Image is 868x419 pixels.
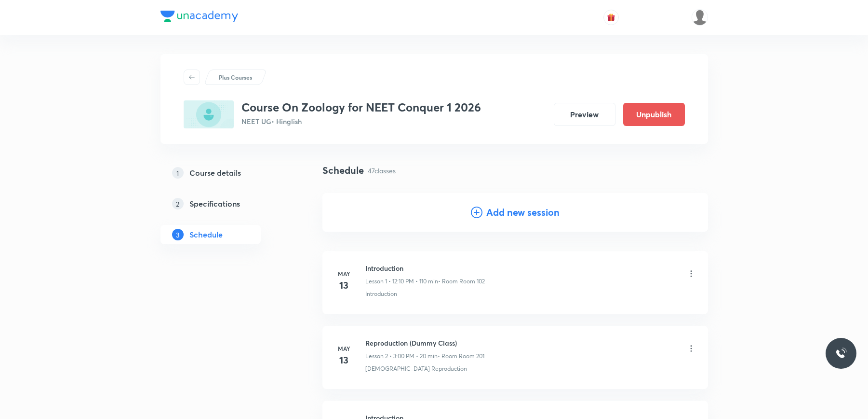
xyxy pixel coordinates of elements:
[835,348,847,359] img: ttu
[160,11,238,25] a: Company Logo
[365,290,397,298] p: Introduction
[623,103,685,126] button: Unpublish
[160,194,292,213] a: 2Specifications
[322,163,364,178] h4: Schedule
[172,198,184,209] p: 2
[334,278,354,293] h4: 13
[607,13,615,22] img: avatar
[334,269,354,278] h6: May
[172,229,184,240] p: 3
[365,364,467,373] p: [DEMOGRAPHIC_DATA] Reproduction
[172,167,184,179] p: 1
[692,9,708,26] img: Shubham K Singh
[554,103,615,126] button: Preview
[365,338,484,348] h6: Reproduction (Dummy Class)
[160,11,238,22] img: Company Logo
[368,166,396,176] p: 47 classes
[669,193,708,232] img: Add
[241,116,481,126] p: NEET UG • Hinglish
[438,352,484,361] p: • Room Room 201
[438,277,485,286] p: • Room Room 102
[334,353,354,367] h4: 13
[189,229,223,240] h5: Schedule
[189,198,240,209] h5: Specifications
[160,163,292,182] a: 1Course details
[241,100,481,114] h3: Course On Zoology for NEET Conquer 1 2026
[486,205,560,220] h4: Add new session
[334,344,354,353] h6: May
[365,352,438,361] p: Lesson 2 • 3:00 PM • 20 min
[189,167,241,179] h5: Course details
[219,73,252,82] p: Plus Courses
[184,100,234,128] img: F5466DD1-E5F4-4965-8973-F4763FD6F327_plus.png
[365,277,438,286] p: Lesson 1 • 12:10 PM • 110 min
[365,263,485,273] h6: Introduction
[603,10,619,25] button: avatar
